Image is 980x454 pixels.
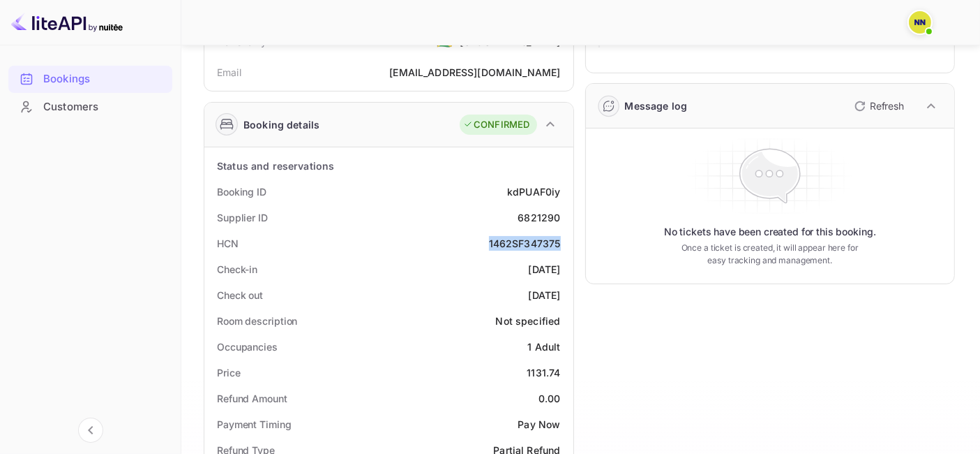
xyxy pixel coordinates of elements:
[463,118,529,132] div: CONFIRMED
[217,288,263,302] div: Check out
[529,288,561,302] div: [DATE]
[217,314,297,328] div: Room description
[8,66,172,93] div: Bookings
[217,210,268,225] div: Supplier ID
[217,184,266,199] div: Booking ID
[78,418,103,443] button: Collapse navigation
[8,94,172,121] div: Customers
[217,159,334,173] div: Status and reservations
[664,225,876,239] p: No tickets have been created for this booking.
[217,236,239,251] div: HCN
[529,262,561,277] div: [DATE]
[217,65,241,80] div: Email
[507,184,560,199] div: kdPUAF0iy
[527,365,560,380] div: 1131.74
[538,391,561,406] div: 0.00
[217,417,292,432] div: Payment Timing
[217,262,257,277] div: Check-in
[846,95,910,117] button: Refresh
[518,417,560,432] div: Pay Now
[43,99,165,115] div: Customers
[217,365,241,380] div: Price
[8,94,172,119] a: Customers
[11,11,123,34] img: LiteAPI logo
[527,339,560,354] div: 1 Adult
[672,242,868,267] p: Once a ticket is created, it will appear here for easy tracking and management.
[870,98,904,113] p: Refresh
[625,98,688,113] div: Message log
[909,11,931,34] img: N/A N/A
[518,210,560,225] div: 6821290
[389,65,560,80] div: [EMAIL_ADDRESS][DOMAIN_NAME]
[217,391,287,406] div: Refund Amount
[43,71,165,87] div: Bookings
[489,236,561,251] div: 1462SF347375
[8,66,172,91] a: Bookings
[243,117,319,132] div: Booking details
[496,314,561,328] div: Not specified
[217,339,278,354] div: Occupancies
